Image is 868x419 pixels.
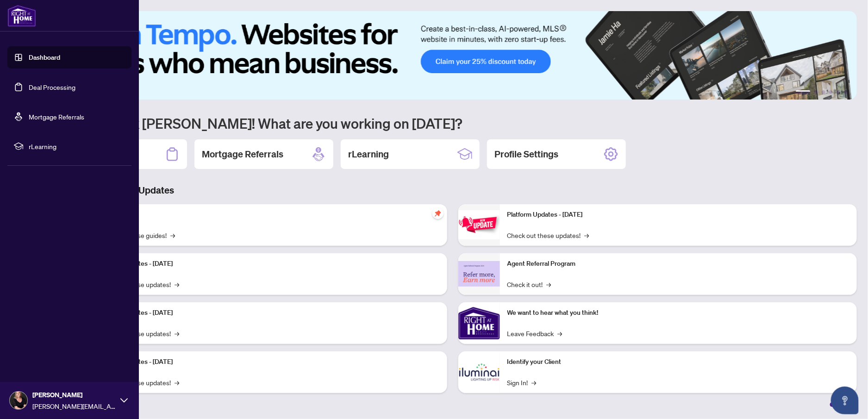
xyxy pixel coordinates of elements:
span: rLearning [29,141,125,151]
a: Leave Feedback→ [507,328,562,338]
a: Sign In!→ [507,377,537,388]
img: Slide 0 [48,11,857,100]
span: → [532,377,537,388]
a: Mortgage Referrals [29,113,84,121]
span: [PERSON_NAME][EMAIL_ADDRESS][PERSON_NAME][DOMAIN_NAME] [32,401,116,411]
p: Platform Updates - [DATE] [97,357,440,367]
button: 5 [837,90,840,94]
p: Platform Updates - [DATE] [97,308,440,318]
p: Identify your Client [507,357,850,367]
img: logo [7,5,36,27]
span: → [175,279,179,289]
img: Identify your Client [458,351,500,393]
button: Open asap [831,387,859,414]
span: [PERSON_NAME] [32,390,116,400]
span: → [547,279,551,289]
p: Self-Help [97,210,440,220]
p: Platform Updates - [DATE] [507,210,850,220]
span: → [175,377,179,388]
span: → [585,230,589,240]
button: 1 [796,90,811,94]
p: We want to hear what you think! [507,308,850,318]
button: 3 [822,90,825,94]
img: Profile Icon [10,392,27,409]
span: → [170,230,175,240]
button: 4 [829,90,833,94]
a: Check out these updates!→ [507,230,589,240]
img: We want to hear what you think! [458,302,500,344]
h2: Profile Settings [494,148,558,161]
img: Platform Updates - June 23, 2025 [458,210,500,239]
h3: Brokerage & Industry Updates [48,184,857,197]
span: → [175,328,179,338]
span: pushpin [432,208,443,219]
p: Agent Referral Program [507,259,850,269]
button: 6 [844,90,848,94]
button: 2 [814,90,818,94]
a: Deal Processing [29,83,75,91]
h2: Mortgage Referrals [202,148,283,161]
h1: Welcome back [PERSON_NAME]! What are you working on [DATE]? [48,114,857,132]
p: Platform Updates - [DATE] [97,259,440,269]
img: Agent Referral Program [458,261,500,287]
a: Dashboard [29,53,60,62]
h2: rLearning [348,148,389,161]
a: Check it out!→ [507,279,551,289]
span: → [558,328,562,338]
